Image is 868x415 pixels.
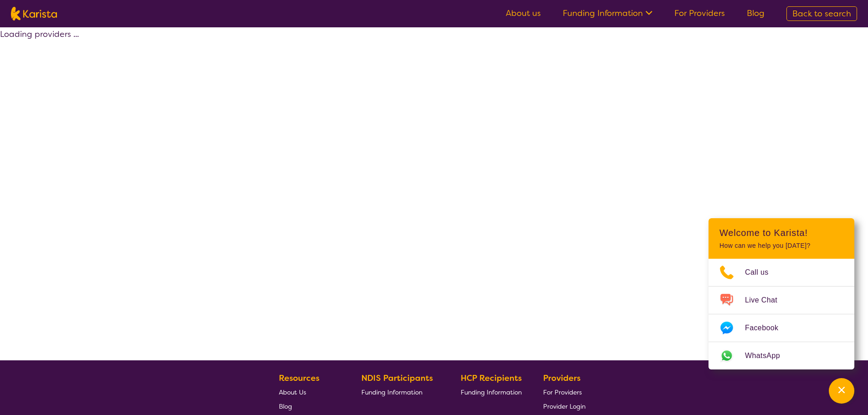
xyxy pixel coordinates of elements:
[709,218,854,369] div: Channel Menu
[11,7,57,20] img: Karista logo
[792,8,851,19] span: Back to search
[745,321,789,335] span: Facebook
[461,388,522,396] span: Funding Information
[674,8,725,19] a: For Providers
[361,388,422,396] span: Funding Information
[829,378,854,404] button: Channel Menu
[543,388,582,396] span: For Providers
[361,373,433,384] b: NDIS Participants
[506,8,541,19] a: About us
[786,6,857,21] a: Back to search
[719,242,843,250] p: How can we help you [DATE]?
[543,402,586,410] span: Provider Login
[745,266,780,279] span: Call us
[745,293,788,307] span: Live Chat
[279,399,340,413] a: Blog
[709,259,854,369] ul: Choose channel
[279,373,319,384] b: Resources
[563,8,652,19] a: Funding Information
[461,373,522,384] b: HCP Recipients
[543,373,580,384] b: Providers
[461,385,522,399] a: Funding Information
[719,227,843,238] h2: Welcome to Karista!
[361,385,440,399] a: Funding Information
[709,342,854,369] a: Web link opens in a new tab.
[279,385,340,399] a: About Us
[279,402,292,410] span: Blog
[543,399,586,413] a: Provider Login
[747,8,765,19] a: Blog
[279,388,306,396] span: About Us
[745,349,791,363] span: WhatsApp
[543,385,586,399] a: For Providers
